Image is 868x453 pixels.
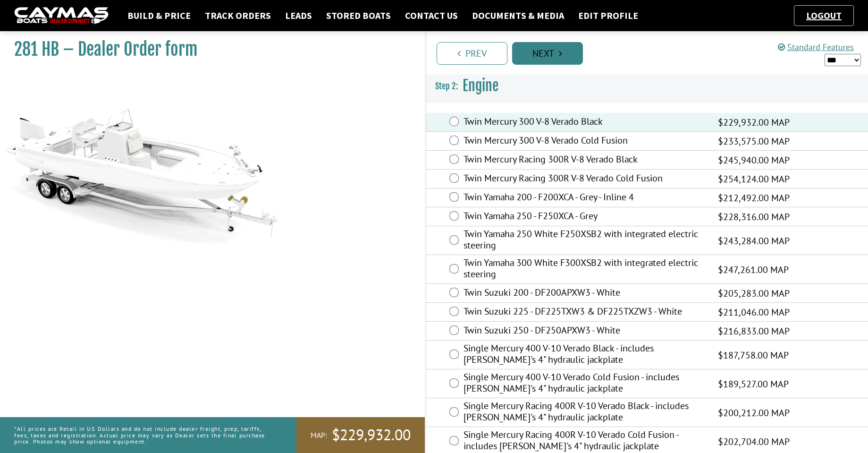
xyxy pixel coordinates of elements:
[463,287,707,300] label: Twin Suzuki 200 - DF200APXW3 - White
[573,9,643,22] a: Edit Profile
[463,371,707,396] label: Single Mercury 400 V-10 Verado Cold Fusion - includes [PERSON_NAME]'s 4" hydraulic jackplate
[463,257,707,282] label: Twin Yamaha 300 White F300XSB2 with integrated electric steering
[463,400,707,425] label: Single Mercury Racing 400R V-10 Verado Black - includes [PERSON_NAME]'s 4" hydraulic jackplate
[200,9,276,22] a: Track Orders
[463,342,707,368] label: Single Mercury 400 V-10 Verado Black - includes [PERSON_NAME]'s 4" hydraulic jackplate
[463,191,707,205] label: Twin Yamaha 200 - F200XCA - Grey - Inline 4
[718,286,790,300] span: $205,283.00 MAP
[463,172,707,186] label: Twin Mercury Racing 300R V-8 Verado Cold Fusion
[14,39,401,60] h1: 281 HB – Dealer Order form
[280,9,317,22] a: Leads
[718,305,790,319] span: $211,046.00 MAP
[467,9,569,22] a: Documents & Media
[321,9,396,22] a: Stored Boats
[718,234,790,248] span: $243,284.00 MAP
[296,417,425,453] a: MAP:$229,932.00
[512,42,583,65] a: Next
[718,406,790,420] span: $200,212.00 MAP
[718,435,790,449] span: $202,704.00 MAP
[718,377,789,391] span: $189,527.00 MAP
[400,9,463,22] a: Contact Us
[123,9,195,22] a: Build & Price
[14,421,275,449] p: *All prices are Retail in US Dollars and do not include dealer freight, prep, tariffs, fees, taxe...
[718,348,789,362] span: $187,758.00 MAP
[718,324,790,338] span: $216,833.00 MAP
[718,210,790,224] span: $228,316.00 MAP
[718,115,790,129] span: $229,932.00 MAP
[718,172,790,186] span: $254,124.00 MAP
[718,191,790,205] span: $212,492.00 MAP
[718,263,789,277] span: $247,261.00 MAP
[463,306,707,319] label: Twin Suzuki 225 - DF225TXW3 & DF225TXZW3 - White
[463,116,707,129] label: Twin Mercury 300 V-8 Verado Black
[14,7,109,25] img: caymas-dealer-connect-2ed40d3bc7270c1d8d7ffb4b79bf05adc795679939227970def78ec6f6c03838.gif
[718,153,790,167] span: $245,940.00 MAP
[463,135,707,148] label: Twin Mercury 300 V-8 Verado Cold Fusion
[718,134,790,148] span: $233,575.00 MAP
[463,154,707,167] label: Twin Mercury Racing 300R V-8 Verado Black
[463,228,707,253] label: Twin Yamaha 250 White F250XSB2 with integrated electric steering
[332,425,411,445] span: $229,932.00
[463,210,707,224] label: Twin Yamaha 250 - F250XCA - Grey
[778,42,854,52] a: Standard Features
[437,42,507,65] a: Prev
[801,9,846,21] a: Logout
[311,430,327,440] span: MAP:
[463,325,707,338] label: Twin Suzuki 250 - DF250APXW3 - White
